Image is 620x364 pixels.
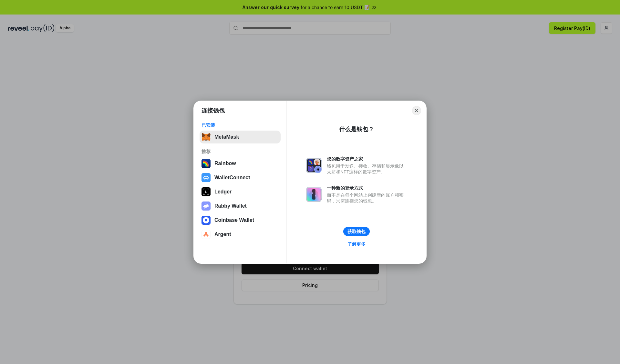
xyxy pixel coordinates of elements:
[306,158,322,173] img: svg+xml,%3Csvg%20xmlns%3D%22http%3A%2F%2Fwww.w3.org%2F2000%2Fsvg%22%20fill%3D%22none%22%20viewBox...
[201,173,211,182] img: svg+xml,%3Csvg%20width%3D%2228%22%20height%3D%2228%22%20viewBox%3D%220%200%2028%2028%22%20fill%3D...
[327,192,407,204] div: 而不是在每个网站上创建新的账户和密码，只需连接您的钱包。
[344,240,369,248] a: 了解更多
[214,203,247,209] div: Rabby Wallet
[201,149,279,154] div: 推荐
[200,157,281,170] button: Rainbow
[200,200,281,212] button: Rabby Wallet
[412,106,421,115] button: Close
[339,125,374,133] div: 什么是钱包？
[200,214,281,227] button: Coinbase Wallet
[201,216,211,225] img: svg+xml,%3Csvg%20width%3D%2228%22%20height%3D%2228%22%20viewBox%3D%220%200%2028%2028%22%20fill%3D...
[343,227,370,236] button: 获取钱包
[201,230,211,239] img: svg+xml,%3Csvg%20width%3D%2228%22%20height%3D%2228%22%20viewBox%3D%220%200%2028%2028%22%20fill%3D...
[214,175,250,181] div: WalletConnect
[347,229,366,234] div: 获取钱包
[214,217,254,223] div: Coinbase Wallet
[200,228,281,241] button: Argent
[347,241,366,247] div: 了解更多
[201,187,211,196] img: svg+xml,%3Csvg%20xmlns%3D%22http%3A%2F%2Fwww.w3.org%2F2000%2Fsvg%22%20width%3D%2228%22%20height%3...
[201,122,279,128] div: 已安装
[200,185,281,198] button: Ledger
[327,156,407,162] div: 您的数字资产之家
[214,134,239,140] div: MetaMask
[214,231,231,237] div: Argent
[201,202,211,211] img: svg+xml,%3Csvg%20xmlns%3D%22http%3A%2F%2Fwww.w3.org%2F2000%2Fsvg%22%20fill%3D%22none%22%20viewBox...
[306,187,322,202] img: svg+xml,%3Csvg%20xmlns%3D%22http%3A%2F%2Fwww.w3.org%2F2000%2Fsvg%22%20fill%3D%22none%22%20viewBox...
[201,107,225,114] h1: 连接钱包
[201,159,211,168] img: svg+xml,%3Csvg%20width%3D%22120%22%20height%3D%22120%22%20viewBox%3D%220%200%20120%20120%22%20fil...
[200,171,281,184] button: WalletConnect
[327,163,407,175] div: 钱包用于发送、接收、存储和显示像以太坊和NFT这样的数字资产。
[214,189,232,195] div: Ledger
[201,133,211,142] img: svg+xml,%3Csvg%20fill%3D%22none%22%20height%3D%2233%22%20viewBox%3D%220%200%2035%2033%22%20width%...
[327,185,407,191] div: 一种新的登录方式
[214,161,236,166] div: Rainbow
[200,131,281,143] button: MetaMask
